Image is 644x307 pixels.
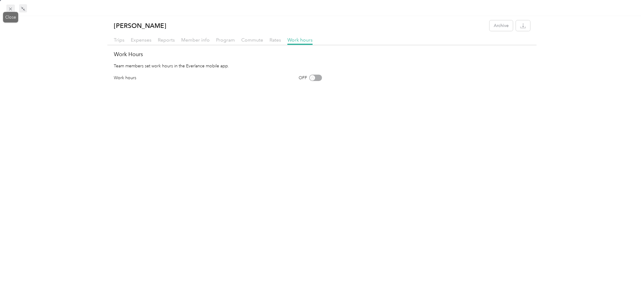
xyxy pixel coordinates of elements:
[216,37,235,43] span: Program
[114,37,124,43] span: Trips
[181,37,210,43] span: Member info
[287,37,313,43] span: Work hours
[114,20,166,31] p: [PERSON_NAME]
[3,12,18,22] div: Close
[158,37,175,43] span: Reports
[299,75,307,81] span: OFF
[131,37,151,43] span: Expenses
[610,273,644,307] iframe: Everlance-gr Chat Button Frame
[114,50,530,59] h2: Work Hours
[269,37,281,43] span: Rates
[241,37,263,43] span: Commute
[490,20,513,31] button: Archive
[114,75,136,81] p: Work hours
[114,63,530,69] p: Team members set work hours in the Everlance mobile app.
